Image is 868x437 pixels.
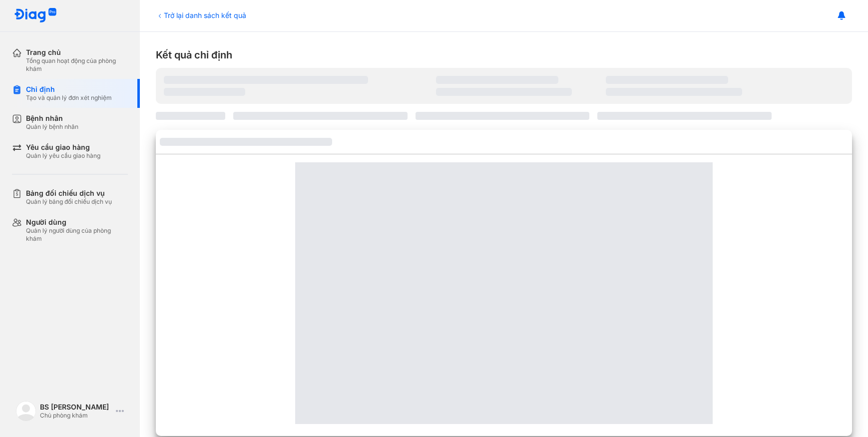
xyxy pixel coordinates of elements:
div: Yêu cầu giao hàng [26,143,100,152]
div: Bảng đối chiếu dịch vụ [26,189,112,198]
div: Tổng quan hoạt động của phòng khám [26,57,128,73]
img: logo [16,401,36,421]
div: Quản lý yêu cầu giao hàng [26,152,100,160]
div: Người dùng [26,218,128,227]
div: Chủ phòng khám [40,412,112,420]
img: logo [14,8,57,23]
div: Kết quả chỉ định [156,48,852,62]
div: Quản lý bệnh nhân [26,123,78,131]
div: Quản lý bảng đối chiếu dịch vụ [26,198,112,206]
div: Trang chủ [26,48,128,57]
div: Quản lý người dùng của phòng khám [26,227,128,243]
div: Chỉ định [26,85,112,94]
div: Trở lại danh sách kết quả [156,10,246,20]
div: Bệnh nhân [26,114,78,123]
div: Tạo và quản lý đơn xét nghiệm [26,94,112,102]
div: BS [PERSON_NAME] [40,403,112,412]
